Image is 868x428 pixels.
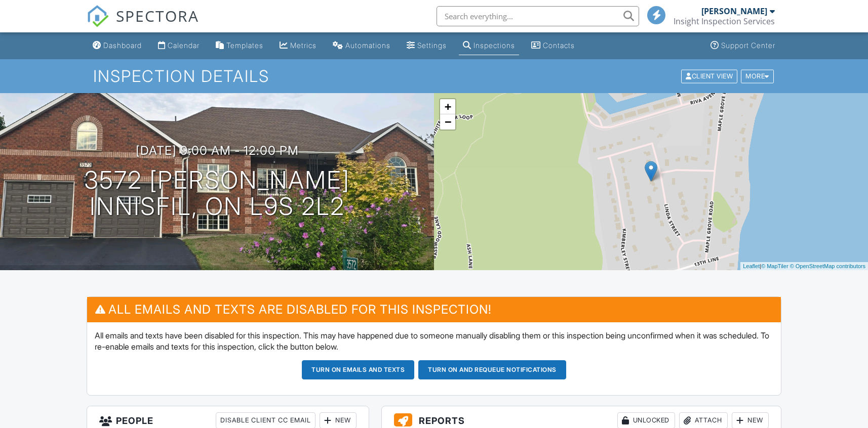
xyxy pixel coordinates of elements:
[329,36,394,55] a: Automations (Basic)
[95,330,773,353] p: All emails and texts have been disabled for this inspection. This may have happened due to someon...
[302,360,414,379] button: Turn on emails and texts
[212,36,267,55] a: Templates
[740,262,868,271] div: |
[721,41,775,50] div: Support Center
[680,72,740,79] a: Client View
[345,41,390,50] div: Automations
[168,41,200,50] div: Calendar
[761,263,788,269] a: © MapTiler
[674,16,775,26] div: Insight Inspection Services
[275,36,321,55] a: Metrics
[226,41,263,50] div: Templates
[93,67,775,85] h1: Inspection Details
[116,5,199,26] span: SPECTORA
[290,41,317,50] div: Metrics
[459,36,519,55] a: Inspections
[87,5,109,27] img: The Best Home Inspection Software - Spectora
[440,99,455,114] a: Zoom in
[741,69,774,83] div: More
[681,69,737,83] div: Client View
[136,144,299,157] h3: [DATE] 9:00 am - 12:00 pm
[89,36,146,55] a: Dashboard
[87,14,199,35] a: SPECTORA
[417,41,447,50] div: Settings
[543,41,575,50] div: Contacts
[84,167,350,221] h1: 3572 [PERSON_NAME] Innisfil, ON L9S 2L2
[103,41,142,50] div: Dashboard
[403,36,451,55] a: Settings
[418,360,566,379] button: Turn on and Requeue Notifications
[437,6,639,26] input: Search everything...
[527,36,579,55] a: Contacts
[154,36,204,55] a: Calendar
[701,6,767,16] div: [PERSON_NAME]
[440,114,455,130] a: Zoom out
[87,297,780,322] h3: All emails and texts are disabled for this inspection!
[790,263,865,269] a: © OpenStreetMap contributors
[474,41,515,50] div: Inspections
[743,263,760,269] a: Leaflet
[706,36,779,55] a: Support Center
